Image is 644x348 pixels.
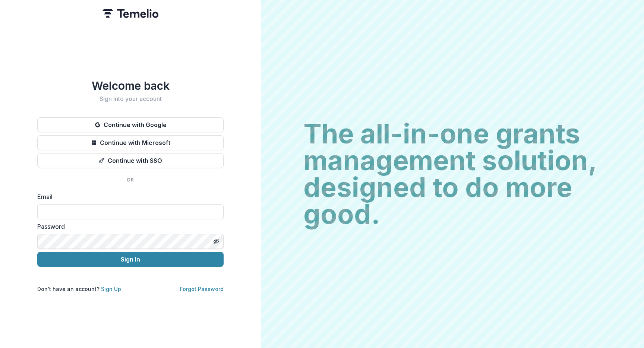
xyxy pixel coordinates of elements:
button: Continue with SSO [37,153,224,168]
p: Don't have an account? [37,285,121,293]
h1: Welcome back [37,79,224,92]
a: Forgot Password [180,286,224,292]
label: Password [37,222,219,231]
button: Toggle password visibility [210,235,222,247]
img: Temelio [102,9,158,18]
button: Continue with Google [37,117,224,132]
h2: Sign into your account [37,95,224,102]
button: Sign In [37,252,224,267]
button: Continue with Microsoft [37,135,224,150]
a: Sign Up [101,286,121,292]
label: Email [37,192,219,201]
